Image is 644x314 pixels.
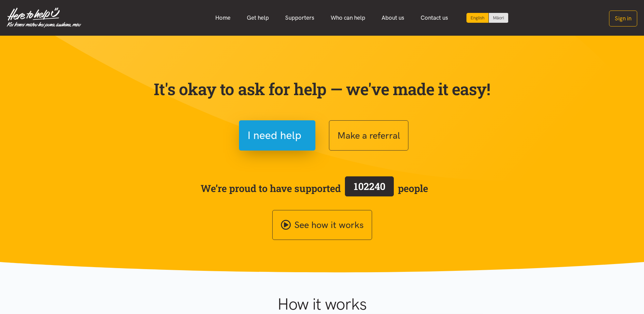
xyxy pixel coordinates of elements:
[239,11,277,25] a: Get help
[329,120,408,151] button: Make a referral
[354,180,385,193] span: 102240
[7,7,81,28] img: Home
[201,175,428,202] span: We’re proud to have supported people
[341,175,398,202] a: 102240
[466,13,489,23] div: Current language
[609,11,637,27] button: Sign in
[489,13,508,23] a: Switch to Te Reo Māori
[247,127,301,144] span: I need help
[211,294,433,314] h1: How it works
[239,120,315,151] button: I need help
[412,11,456,25] a: Contact us
[152,79,492,99] p: It's okay to ask for help — we've made it easy!
[277,11,323,25] a: Supporters
[373,11,412,25] a: About us
[207,11,239,25] a: Home
[466,13,509,23] div: Language toggle
[272,210,372,240] a: See how it works
[323,11,373,25] a: Who can help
